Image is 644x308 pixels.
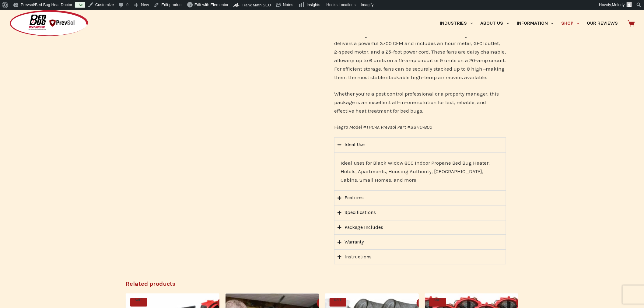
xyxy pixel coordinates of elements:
button: Open LiveChat chat widget [5,2,23,21]
a: Live [75,2,85,8]
span: Insights [307,2,320,7]
span: Melody [612,2,625,7]
span: Rank Math SEO [243,3,271,7]
span: Edit with Elementor [194,2,229,7]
